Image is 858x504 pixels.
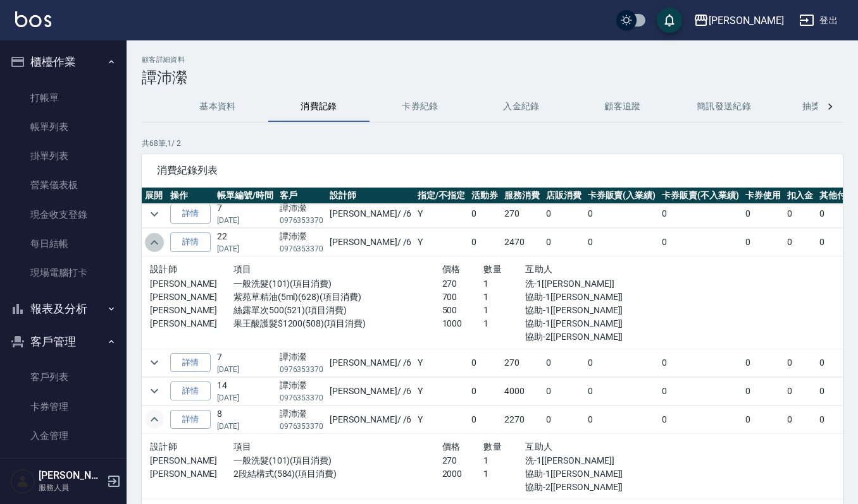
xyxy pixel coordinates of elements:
td: Y [414,229,468,256]
p: 協助-1[[PERSON_NAME]] [525,467,650,481]
a: 每日結帳 [5,229,121,258]
button: 櫃檯作業 [5,45,121,78]
button: 客戶管理 [5,325,121,358]
th: 服務消費 [501,188,543,204]
td: 0 [468,229,501,256]
button: 基本資料 [167,92,268,122]
td: 0 [659,229,742,256]
td: 0 [543,200,585,228]
p: [PERSON_NAME] [150,467,233,481]
a: 現金收支登錄 [5,200,121,229]
button: 消費記錄 [268,92,370,122]
td: 0 [585,229,659,256]
button: 報表及分析 [5,292,121,325]
p: [DATE] [217,243,273,255]
p: 2000 [442,467,484,481]
th: 帳單編號/時間 [214,188,277,204]
span: 消費紀錄列表 [157,164,828,177]
td: 0 [742,200,784,228]
th: 展開 [142,188,167,204]
p: 協助-1[[PERSON_NAME]] [525,317,650,330]
button: 入金紀錄 [471,92,572,122]
button: save [657,8,682,33]
p: 1 [483,454,525,467]
p: [DATE] [217,421,273,432]
p: 果王酸護髮$1200(508)(項目消費) [233,317,442,330]
th: 客戶 [277,188,327,204]
p: 270 [442,454,484,467]
td: 2470 [501,229,543,256]
p: [PERSON_NAME] [150,304,233,317]
p: 協助-2[[PERSON_NAME]] [525,330,650,344]
span: 數量 [483,264,502,274]
button: expand row [145,205,164,224]
td: 4000 [501,377,543,405]
td: 0 [543,377,585,405]
h2: 顧客詳細資料 [142,56,843,64]
p: 協助-1[[PERSON_NAME]] [525,291,650,304]
button: expand row [145,381,164,400]
td: 22 [214,229,277,256]
td: [PERSON_NAME] / /6 [326,405,414,433]
span: 互助人 [525,264,552,274]
td: 0 [742,405,784,433]
p: 1 [483,291,525,304]
a: 營業儀表板 [5,171,121,200]
td: 270 [501,349,543,376]
span: 互助人 [525,441,552,452]
a: 現場電腦打卡 [5,258,121,287]
img: Person [10,469,35,494]
td: 0 [468,200,501,228]
td: [PERSON_NAME] / /6 [326,377,414,405]
td: 0 [742,349,784,376]
th: 操作 [167,188,214,204]
td: 0 [585,200,659,228]
p: 1 [483,317,525,330]
th: 卡券販賣(入業績) [585,188,659,204]
td: 2270 [501,405,543,433]
th: 店販消費 [543,188,585,204]
td: 0 [784,405,817,433]
a: 詳情 [170,232,211,252]
a: 詳情 [170,410,211,429]
p: 紫苑草精油(5ml)(628)(項目消費) [233,291,442,304]
td: Y [414,349,468,376]
td: 14 [214,377,277,405]
td: 譚沛瀠 [277,349,327,376]
th: 活動券 [468,188,501,204]
td: 270 [501,200,543,228]
td: 0 [543,349,585,376]
h5: [PERSON_NAME] [39,469,103,482]
p: 絲露單次500(521)(項目消費) [233,304,442,317]
p: 1 [483,467,525,481]
td: 0 [468,405,501,433]
p: 一般洗髮(101)(項目消費) [233,454,442,467]
button: 簡訊發送紀錄 [673,92,774,122]
p: 270 [442,277,484,291]
td: 7 [214,349,277,376]
td: 7 [214,200,277,228]
td: 0 [659,405,742,433]
p: 協助-1[[PERSON_NAME]] [525,304,650,317]
span: 數量 [483,441,502,452]
td: 0 [468,377,501,405]
button: expand row [145,233,164,252]
p: 1 [483,304,525,317]
button: 卡券紀錄 [370,92,471,122]
td: 0 [742,377,784,405]
p: 0976353370 [280,215,324,226]
button: [PERSON_NAME] [688,8,789,33]
p: 2段結構式(584)(項目消費) [233,467,442,481]
p: 一般洗髮(101)(項目消費) [233,277,442,291]
td: Y [414,200,468,228]
span: 項目 [233,264,252,274]
td: 0 [543,229,585,256]
p: 0976353370 [280,392,324,404]
span: 項目 [233,441,252,452]
td: 0 [585,405,659,433]
td: [PERSON_NAME] / /6 [326,349,414,376]
td: 0 [784,349,817,376]
a: 掛單列表 [5,141,121,171]
p: [PERSON_NAME] [150,317,233,330]
button: expand row [145,410,164,429]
